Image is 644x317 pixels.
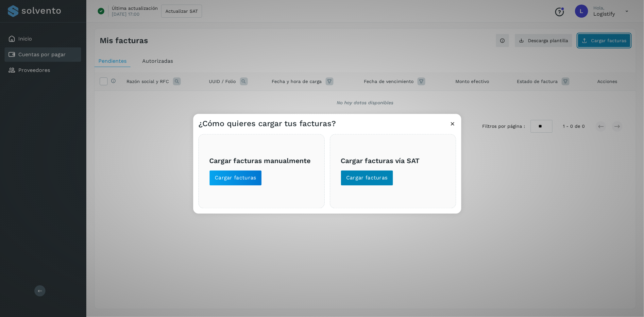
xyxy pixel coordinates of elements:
[209,170,262,186] button: Cargar facturas
[341,170,393,186] button: Cargar facturas
[346,175,388,182] span: Cargar facturas
[209,157,314,165] h3: Cargar facturas manualmente
[198,119,336,129] h3: ¿Cómo quieres cargar tus facturas?
[215,175,256,182] span: Cargar facturas
[341,157,445,165] h3: Cargar facturas vía SAT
